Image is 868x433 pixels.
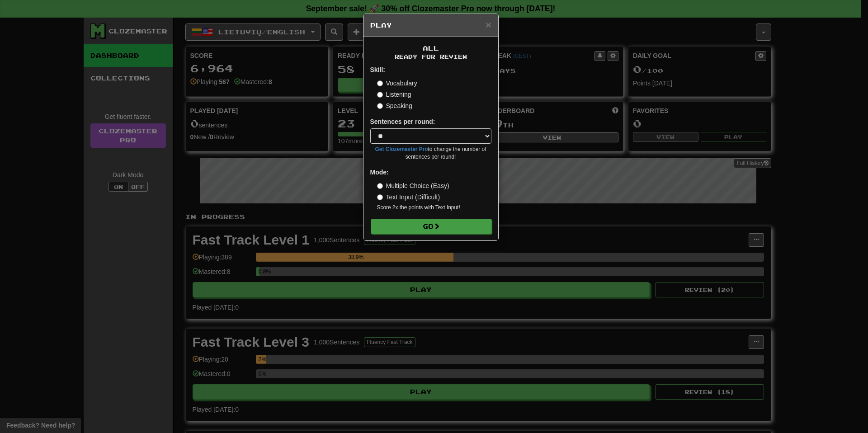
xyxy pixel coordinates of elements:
input: Listening [377,92,383,98]
small: Ready for Review [370,53,491,61]
small: Score 2x the points with Text Input ! [377,204,491,212]
h5: Play [370,21,491,30]
label: Speaking [377,101,412,110]
input: Speaking [377,103,383,109]
label: Vocabulary [377,79,417,88]
span: All [423,44,439,52]
strong: Skill: [370,66,385,73]
label: Sentences per round: [370,117,435,126]
input: Vocabulary [377,80,383,86]
button: Close [486,20,491,29]
span: × [486,19,491,30]
input: Multiple Choice (Easy) [377,183,383,189]
label: Listening [377,90,411,99]
small: to change the number of sentences per round! [370,146,491,161]
strong: Mode: [370,169,389,176]
a: Get Clozemaster Pro [375,146,428,152]
label: Text Input (Difficult) [377,193,440,202]
input: Text Input (Difficult) [377,194,383,200]
button: Go [371,219,492,234]
label: Multiple Choice (Easy) [377,181,449,190]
